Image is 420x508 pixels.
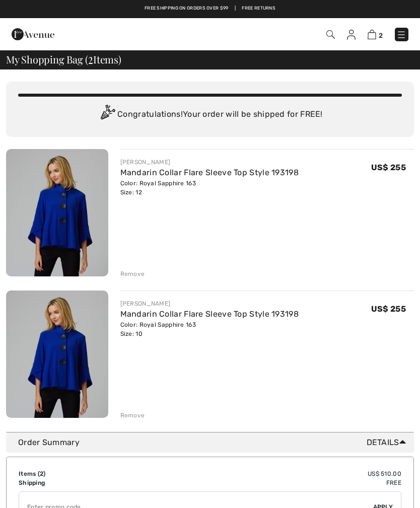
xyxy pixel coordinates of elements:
[120,411,145,420] div: Remove
[18,437,410,449] div: Order Summary
[120,158,299,167] div: [PERSON_NAME]
[158,478,401,487] td: Free
[368,28,383,40] a: 2
[326,30,335,39] img: Search
[19,478,158,487] td: Shipping
[347,30,356,40] img: My Info
[158,469,401,478] td: US$ 510.00
[19,469,158,478] td: Items ( )
[97,105,117,125] img: Congratulation2.svg
[145,5,229,12] a: Free shipping on orders over $99
[88,52,93,65] span: 2
[40,470,43,477] span: 2
[6,149,108,276] img: Mandarin Collar Flare Sleeve Top Style 193198
[367,437,410,449] span: Details
[368,30,376,39] img: Shopping Bag
[120,309,299,319] a: Mandarin Collar Flare Sleeve Top Style 193198
[242,5,275,12] a: Free Returns
[371,304,406,314] span: US$ 255
[12,29,54,38] a: 1ère Avenue
[120,320,299,338] div: Color: Royal Sapphire 163 Size: 10
[120,299,299,308] div: [PERSON_NAME]
[120,168,299,177] a: Mandarin Collar Flare Sleeve Top Style 193198
[18,105,402,125] div: Congratulations! Your order will be shipped for FREE!
[120,179,299,197] div: Color: Royal Sapphire 163 Size: 12
[396,30,406,40] img: Menu
[6,54,121,64] span: My Shopping Bag ( Items)
[235,5,236,12] span: |
[6,291,108,418] img: Mandarin Collar Flare Sleeve Top Style 193198
[379,32,383,39] span: 2
[12,24,54,44] img: 1ère Avenue
[371,163,406,172] span: US$ 255
[120,269,145,278] div: Remove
